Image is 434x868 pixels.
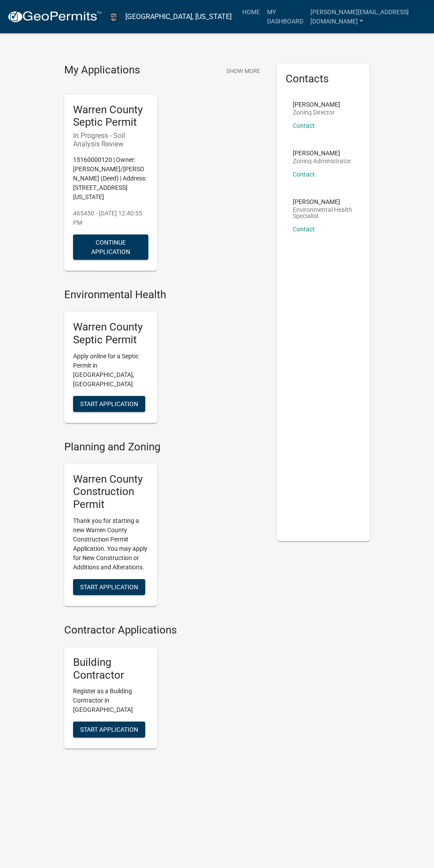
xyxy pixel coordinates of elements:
[64,288,263,301] h4: Environmental Health
[293,109,340,115] p: Zoning Director
[73,352,148,389] p: Apply online for a Septic Permit in [GEOGRAPHIC_DATA], [GEOGRAPHIC_DATA]
[73,473,148,511] h5: Warren County Construction Permit
[239,4,263,20] a: Home
[64,624,263,756] wm-workflow-list-section: Contractor Applications
[64,441,263,453] h4: Planning and Zoning
[73,104,148,129] h5: Warren County Septic Permit
[73,321,148,346] h5: Warren County Septic Permit
[73,209,148,227] p: 465450 - [DATE] 12:40:55 PM
[73,656,148,682] h5: Building Contractor
[293,226,315,233] a: Contact
[73,722,145,737] button: Start Application
[80,584,138,591] span: Start Application
[73,131,148,148] h6: In Progress - Soil Analysis Review
[293,171,315,178] a: Contact
[293,199,354,205] p: [PERSON_NAME]
[64,64,140,77] h4: My Applications
[293,150,351,156] p: [PERSON_NAME]
[73,234,148,260] button: Continue Application
[73,396,145,412] button: Start Application
[64,624,263,637] h4: Contractor Applications
[73,579,145,595] button: Start Application
[293,158,351,164] p: Zoning Administrator
[73,155,148,202] p: 15160000120 | Owner: [PERSON_NAME]/[PERSON_NAME] (Deed) | Address: [STREET_ADDRESS][US_STATE]
[293,122,315,129] a: Contact
[73,687,148,714] p: Register as a Building Contractor in [GEOGRAPHIC_DATA]
[307,4,427,30] a: [PERSON_NAME][EMAIL_ADDRESS][DOMAIN_NAME]
[293,101,340,108] p: [PERSON_NAME]
[263,4,307,30] a: My Dashboard
[80,726,138,733] span: Start Application
[73,516,148,572] p: Thank you for starting a new Warren County Construction Permit Application. You may apply for New...
[125,9,232,24] a: [GEOGRAPHIC_DATA], [US_STATE]
[286,73,361,85] h5: Contacts
[80,400,138,407] span: Start Application
[223,64,263,78] button: Show More
[293,207,354,219] p: Environmental Health Specialist
[109,12,118,22] img: Warren County, Iowa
